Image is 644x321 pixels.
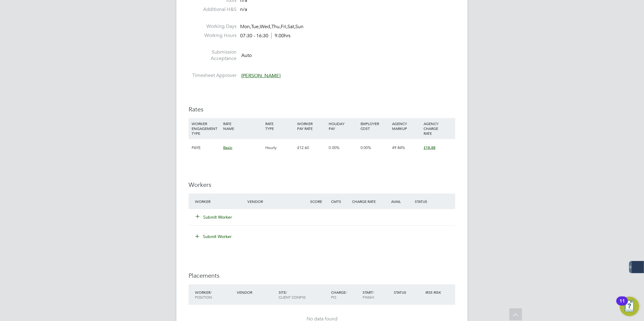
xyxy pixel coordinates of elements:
h3: Workers [189,181,455,189]
div: IR35 Risk [424,287,445,298]
label: Working Days [189,23,236,30]
span: / Position [195,290,212,299]
div: Status [393,287,424,298]
div: Status [414,196,455,207]
span: Wed, [260,24,271,30]
span: £18.88 [424,145,436,150]
label: Working Hours [189,32,236,39]
div: RATE TYPE [264,118,296,134]
span: / Client Config [279,290,306,299]
div: 11 [619,301,625,309]
span: / Finish [363,290,374,299]
span: Sat, [287,24,295,30]
div: Vendor [246,196,309,207]
div: Hourly [264,139,296,157]
span: Mon, [240,24,251,30]
div: Start [361,287,393,303]
span: Basic [223,145,232,150]
span: n/a [240,6,247,12]
div: Worker [193,287,235,303]
span: / PO [331,290,347,299]
button: Submit Worker [191,232,236,241]
label: Timesheet Approver [189,72,236,79]
span: Sun [295,24,304,30]
div: Charge Rate [351,196,382,207]
span: Thu, [271,24,281,30]
label: Submission Acceptance [189,49,236,62]
span: 0.00% [329,145,340,150]
div: PAYE [190,139,222,157]
div: Avail [382,196,414,207]
span: [PERSON_NAME] [241,73,280,79]
div: AGENCY MARKUP [391,118,422,134]
div: Charge [330,287,361,303]
button: Open Resource Center, 11 new notifications [620,297,639,316]
div: HOLIDAY PAY [327,118,359,134]
div: £12.60 [296,139,327,157]
div: WORKER PAY RATE [296,118,327,134]
div: Cmts [330,196,351,207]
span: 9.00hrs [271,33,290,39]
div: AGENCY CHARGE RATE [422,118,454,139]
div: Score [309,196,330,207]
span: 49.84% [392,145,405,150]
span: Tue, [251,24,260,30]
h3: Rates [189,105,455,113]
span: Fri, [281,24,287,30]
div: Vendor [235,287,277,298]
button: Submit Worker [196,214,232,220]
h3: Placements [189,272,455,280]
div: WORKER ENGAGEMENT TYPE [190,118,222,139]
div: Site [277,287,330,303]
div: Worker [193,196,246,207]
div: EMPLOYER COST [359,118,391,134]
span: Auto [241,53,252,59]
label: Additional H&S [189,6,236,13]
div: RATE NAME [222,118,264,134]
span: 0.00% [361,145,371,150]
div: 07:30 - 16:30 [240,33,290,39]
